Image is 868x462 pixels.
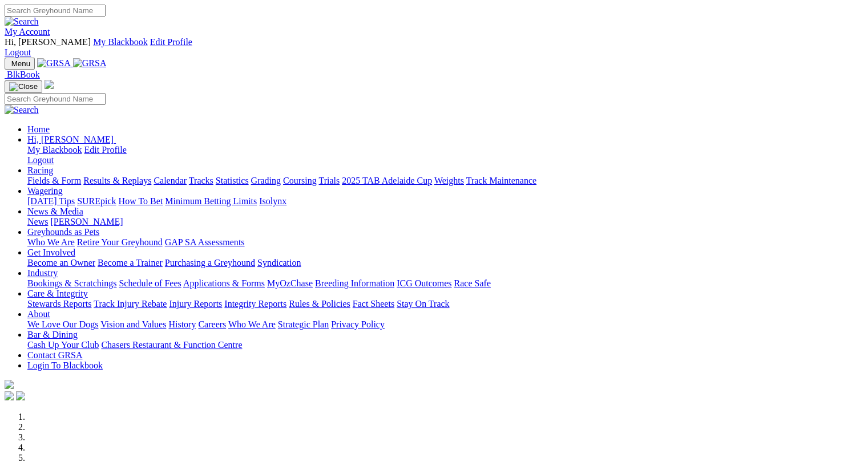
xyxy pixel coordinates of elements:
div: About [27,319,863,330]
span: Menu [11,59,30,68]
a: Calendar [154,176,187,185]
a: Strategic Plan [278,319,329,329]
a: Trials [318,176,340,185]
a: Greyhounds as Pets [27,227,99,237]
a: Fields & Form [27,176,81,185]
a: Isolynx [259,196,286,206]
a: Track Maintenance [466,176,536,185]
a: Schedule of Fees [119,278,181,288]
div: News & Media [27,217,863,227]
button: Toggle navigation [5,80,42,93]
img: logo-grsa-white.png [45,80,54,89]
span: BlkBook [7,70,40,79]
a: Stewards Reports [27,299,91,309]
img: Search [5,105,39,115]
a: Wagering [27,186,63,196]
a: Rules & Policies [289,299,350,309]
a: Get Involved [27,248,75,257]
a: How To Bet [119,196,163,206]
a: ICG Outcomes [397,278,451,288]
a: Become a Trainer [98,258,163,268]
a: Careers [198,319,226,329]
a: Applications & Forms [183,278,265,288]
a: Breeding Information [315,278,394,288]
img: logo-grsa-white.png [5,380,14,389]
div: Get Involved [27,258,863,268]
a: About [27,309,50,319]
div: Hi, [PERSON_NAME] [27,145,863,165]
a: My Blackbook [93,37,148,47]
a: Racing [27,165,53,175]
a: Vision and Values [100,319,166,329]
a: Integrity Reports [224,299,286,309]
a: Track Injury Rebate [94,299,167,309]
div: Bar & Dining [27,340,863,350]
a: Results & Replays [83,176,151,185]
img: GRSA [73,58,107,68]
a: Industry [27,268,58,278]
input: Search [5,5,106,17]
a: [DATE] Tips [27,196,75,206]
a: [PERSON_NAME] [50,217,123,226]
a: SUREpick [77,196,116,206]
div: My Account [5,37,863,58]
a: Edit Profile [150,37,192,47]
img: Close [9,82,38,91]
a: 2025 TAB Adelaide Cup [342,176,432,185]
a: Login To Blackbook [27,360,103,370]
a: Care & Integrity [27,289,88,298]
a: Bookings & Scratchings [27,278,116,288]
a: Minimum Betting Limits [165,196,257,206]
input: Search [5,93,106,105]
a: Bar & Dining [27,330,78,339]
a: Logout [5,47,31,57]
a: Purchasing a Greyhound [165,258,255,268]
div: Industry [27,278,863,289]
a: Home [27,124,50,134]
a: My Blackbook [27,145,82,155]
a: My Account [5,27,50,37]
a: Logout [27,155,54,165]
a: Become an Owner [27,258,95,268]
img: GRSA [37,58,71,68]
span: Hi, [PERSON_NAME] [27,135,114,144]
a: MyOzChase [267,278,313,288]
a: Stay On Track [397,299,449,309]
a: Retire Your Greyhound [77,237,163,247]
div: Care & Integrity [27,299,863,309]
a: Fact Sheets [353,299,394,309]
img: Search [5,17,39,27]
a: Who We Are [27,237,75,247]
a: Contact GRSA [27,350,82,360]
div: Wagering [27,196,863,206]
a: We Love Our Dogs [27,319,98,329]
a: Cash Up Your Club [27,340,99,350]
a: Chasers Restaurant & Function Centre [101,340,242,350]
span: Hi, [PERSON_NAME] [5,37,91,47]
a: Coursing [283,176,317,185]
a: Privacy Policy [331,319,385,329]
a: Who We Are [228,319,276,329]
a: News [27,217,48,226]
a: BlkBook [5,70,40,79]
div: Racing [27,176,863,186]
div: Greyhounds as Pets [27,237,863,248]
a: Injury Reports [169,299,222,309]
a: Hi, [PERSON_NAME] [27,135,116,144]
a: History [168,319,196,329]
a: GAP SA Assessments [165,237,245,247]
img: facebook.svg [5,391,14,400]
a: Edit Profile [84,145,127,155]
a: Grading [251,176,281,185]
a: Tracks [189,176,213,185]
a: Statistics [216,176,249,185]
img: twitter.svg [16,391,25,400]
a: Weights [434,176,464,185]
a: Syndication [257,258,301,268]
a: News & Media [27,206,83,216]
a: Race Safe [454,278,490,288]
button: Toggle navigation [5,58,35,70]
